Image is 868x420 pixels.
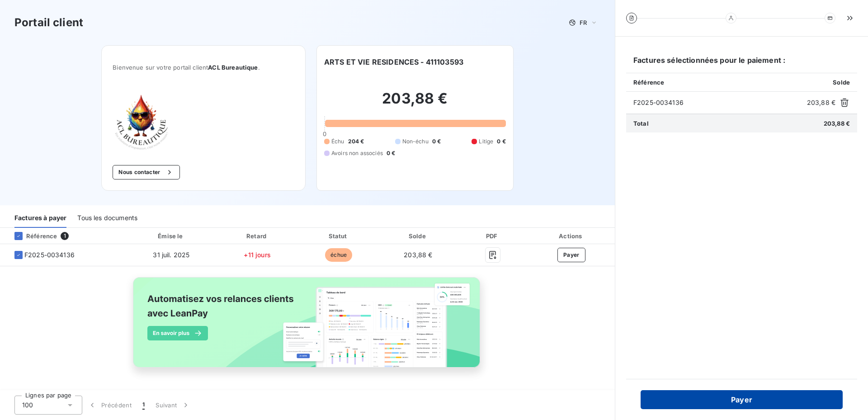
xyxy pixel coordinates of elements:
[557,248,585,262] button: Payer
[218,231,297,241] div: Retard
[244,251,270,259] span: +11 jours
[82,396,137,415] button: Précédent
[402,137,429,146] span: Non-échu
[208,64,258,71] span: ACL Bureautique
[113,93,170,151] img: Company logo
[150,396,196,415] button: Suivant
[833,79,850,86] span: Solde
[633,79,664,86] span: Référence
[142,401,145,410] span: 1
[14,209,66,228] div: Factures à payer
[128,231,214,241] div: Émise le
[24,250,75,260] span: F2025-0034136
[580,19,587,26] span: FR
[77,209,137,228] div: Tous les documents
[633,120,649,127] span: Total
[113,165,179,179] button: Nous contacter
[633,98,803,107] span: F2025-0034136
[14,14,83,31] h3: Portail client
[459,231,526,241] div: PDF
[348,137,364,146] span: 204 €
[824,120,850,127] span: 203,88 €
[113,64,294,71] span: Bienvenue sur votre portail client .
[387,149,395,157] span: 0 €
[22,401,33,410] span: 100
[331,149,383,157] span: Avoirs non associés
[530,231,613,241] div: Actions
[479,137,493,146] span: Litige
[331,137,344,146] span: Échu
[381,231,455,241] div: Solde
[137,396,150,415] button: 1
[626,55,857,73] h6: Factures sélectionnées pour le paiement :
[497,137,505,146] span: 0 €
[323,130,326,137] span: 0
[807,98,835,107] span: 203,88 €
[404,251,432,259] span: 203,88 €
[324,57,463,67] h6: ARTS ET VIE RESIDENCES - 411103593
[300,231,377,241] div: Statut
[325,248,352,262] span: échue
[641,390,843,409] button: Payer
[432,137,441,146] span: 0 €
[7,232,57,240] div: Référence
[125,272,490,383] img: banner
[61,232,69,240] span: 1
[324,90,506,117] h2: 203,88 €
[153,251,189,259] span: 31 juil. 2025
